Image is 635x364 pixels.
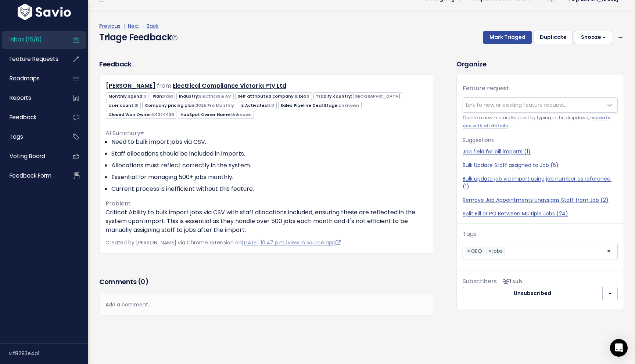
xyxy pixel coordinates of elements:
[463,196,618,204] a: Remove Job Appointments Unassigns Staff from Job (2)
[10,55,58,63] span: Feature Requests
[2,90,61,106] a: Reports
[163,93,173,99] span: Paid
[313,92,403,100] span: Tradify country:
[467,247,470,255] span: ×
[610,339,628,357] div: Open Intercom Messenger
[10,152,45,160] span: Voting Board
[238,102,276,109] span: Is Activated:
[10,133,23,141] span: Tags
[141,22,145,30] span: |
[463,84,509,93] label: Feature request
[111,173,427,182] li: Essential for managing 500+ jobs monthly.
[534,31,573,44] button: Duplicate
[99,59,131,69] h3: Feedback
[465,247,484,255] li: GEO
[463,114,618,130] small: Create a new Feature Request by typing in the dropdown, or .
[2,128,61,145] a: Tags
[2,148,61,165] a: Voting Board
[231,112,252,117] span: Unknown
[10,172,51,179] span: Feedback form
[492,247,503,255] span: jobs
[111,138,427,146] li: Need to bulk import jobs via CSV.
[463,161,618,169] a: Bulk Update Staff assigned to Job (5)
[147,22,159,30] a: Back
[463,136,618,145] p: Suggestions
[99,31,177,44] h4: Triage Feedback
[105,239,341,246] span: Created by [PERSON_NAME] via Chrome Extension on |
[10,113,36,121] span: Feedback
[105,199,130,208] span: Problem
[466,101,567,109] span: Link to new or existing feature request...
[2,31,61,48] a: Inbox (15/0)
[483,31,532,44] button: Mark Triaged
[10,36,42,43] span: Inbox (15/0)
[269,102,274,108] span: 1.0
[471,247,482,255] span: GEO
[173,81,286,90] a: Electrical Compliance Victoria Pty Ltd
[150,92,175,100] span: Plan:
[128,22,139,30] a: Next
[16,3,73,20] img: logo-white.9d6f32f41409.svg
[111,161,427,170] li: Allocations must reflect correctly in the system.
[141,277,145,286] span: 0
[352,93,401,99] span: [GEOGRAPHIC_DATA]
[178,111,254,119] span: HubSpot Owner Name:
[10,74,40,82] span: Roadmaps
[111,185,427,193] li: Current process is inefficient without this feature.
[106,102,141,109] span: User count:
[278,102,362,109] span: Sales Pipeline Deal Stage:
[99,22,121,30] a: Previous
[463,175,618,190] a: Bulk update job via import using job number as reference. (1)
[338,102,359,108] span: Unknown
[607,243,611,259] span: ×
[176,92,233,100] span: Industry:
[287,239,341,246] a: View in source app
[105,129,144,137] span: AI Summary
[10,94,31,102] span: Reports
[105,208,427,234] p: Critical: Ability to bulk import jobs via CSV with staff allocations included, ensuring these are...
[152,112,174,117] span: 54374436
[500,278,522,285] span: <p><strong>Subscribers</strong><br><br> - Carolina Salcedo Claramunt<br> </p>
[195,102,234,108] span: 2025 Pro Monthly
[142,102,236,109] span: Company pricing plan:
[488,247,492,255] span: ×
[486,247,505,255] li: jobs
[106,111,176,119] span: Closed Won Owner:
[106,81,155,90] a: [PERSON_NAME]
[456,59,624,69] h3: Organize
[463,115,610,128] a: create one with all details
[463,210,618,218] a: Split Bill or PO Between Multiple Jobs (24)
[106,92,148,100] span: Monthly spend:
[242,239,286,246] a: [DATE] 10:47 p.m.
[111,149,427,158] li: Staff allocations should be included in imports.
[305,93,309,99] span: 10
[463,287,603,300] button: Unsubscribed
[134,102,139,108] span: 21
[575,31,612,44] button: Snooze
[2,51,61,68] a: Feature Requests
[463,277,497,285] span: Subscribers
[463,230,477,239] label: Tags
[2,70,61,87] a: Roadmaps
[199,93,231,99] span: Electrical & AV
[9,344,88,363] div: v.f8293e4a1
[157,81,171,90] span: from
[99,294,433,316] div: Add a comment...
[143,93,146,99] span: 0
[122,22,126,30] span: |
[2,167,61,184] a: Feedback form
[463,148,618,156] a: Job field for bill imports (1)
[2,109,61,126] a: Feedback
[235,92,312,100] span: Self attributed company size:
[99,277,433,287] h3: Comments ( )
